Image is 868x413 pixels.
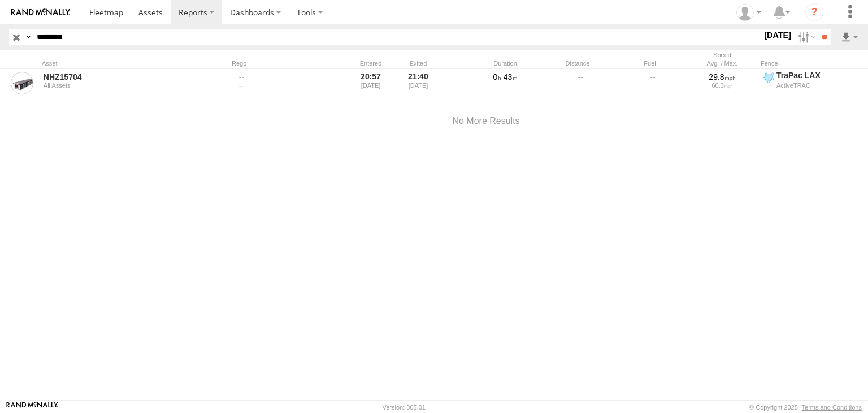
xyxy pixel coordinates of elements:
a: NHZ15704 [44,72,198,82]
div: Entered [349,59,392,67]
span: 0 [493,72,501,81]
div: All Assets [44,82,198,89]
i: ? [805,3,823,21]
span: 43 [504,72,518,81]
label: Search Filter Options [793,29,818,45]
div: © Copyright 2025 - [749,404,862,411]
div: Duration [471,59,539,67]
div: Zulema McIntosch [732,4,765,21]
div: 20:57 [DATE] [349,70,392,96]
div: Rego [232,59,345,67]
div: 21:40 [DATE] [397,70,440,96]
label: [DATE] [762,29,793,41]
img: rand-logo.svg [11,8,70,16]
a: Terms and Conditions [802,404,862,411]
label: Export results as... [840,29,859,45]
div: Version: 305.01 [383,404,426,411]
a: Visit our Website [6,402,58,413]
div: Exited [397,59,440,67]
div: Distance [544,59,611,67]
div: Fuel [616,59,684,67]
div: 29.8 [690,72,754,82]
div: Asset [42,59,200,67]
label: Search Query [24,29,33,45]
div: 60.3 [690,82,754,89]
